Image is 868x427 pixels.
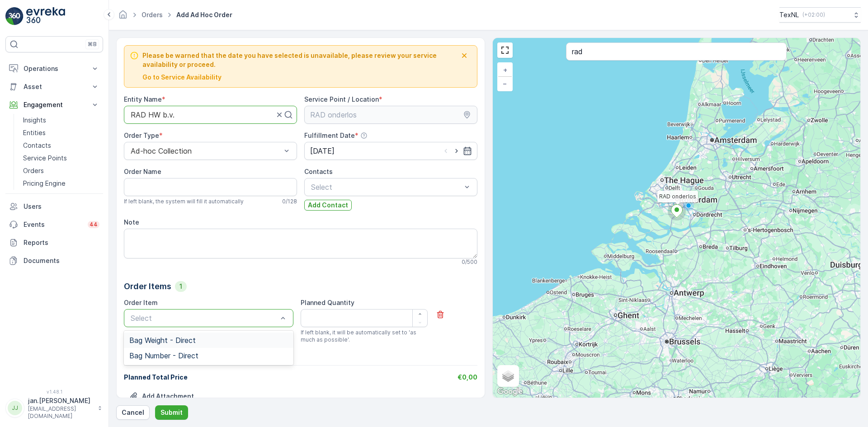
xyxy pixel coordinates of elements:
[142,51,457,69] span: Please be warned that the date you have selected is unavailable, please review your service avail...
[503,66,507,74] span: +
[124,198,244,205] span: If left blank, the system will fill it automatically
[122,408,144,417] p: Cancel
[5,7,24,25] img: logo
[24,82,85,91] p: Asset
[24,64,85,73] p: Operations
[5,60,103,78] button: Operations
[5,252,103,270] a: Documents
[24,256,99,265] p: Documents
[498,43,512,57] a: View Fullscreen
[503,80,507,87] span: −
[124,95,162,103] label: Entity Name
[311,182,462,192] p: Select
[19,177,103,190] a: Pricing Engine
[116,405,150,420] button: Cancel
[301,299,354,306] label: Planned Quantity
[779,10,799,19] p: TexNL
[24,238,99,247] p: Reports
[19,139,103,152] a: Contacts
[24,220,82,229] p: Events
[304,106,477,124] input: RAD onderlos
[142,73,222,82] button: Go to Service Availability
[23,116,46,125] p: Insights
[304,131,355,139] label: Fulfillment Date
[23,154,67,163] p: Service Points
[131,313,278,324] p: Select
[779,7,861,23] button: TexNL(+02:00)
[498,63,512,77] a: Zoom In
[160,408,183,417] p: Submit
[124,131,159,139] label: Order Type
[5,96,103,114] button: Engagement
[142,11,163,19] a: Orders
[498,77,512,90] a: Zoom Out
[19,114,103,127] a: Insights
[360,132,368,139] div: Help Tooltip Icon
[124,389,199,404] button: Upload File
[495,386,525,398] a: Open this area in Google Maps (opens a new window)
[308,201,348,210] p: Add Contact
[304,95,379,103] label: Service Point / Location
[458,373,477,381] span: €0,00
[129,336,196,344] span: Bag Weight - Direct
[19,127,103,139] a: Entities
[8,401,22,415] div: JJ
[5,234,103,252] a: Reports
[24,100,85,109] p: Engagement
[24,202,99,211] p: Users
[23,179,66,188] p: Pricing Engine
[23,166,44,175] p: Orders
[304,200,352,211] button: Add Contact
[566,42,787,61] input: Search address or service points
[155,405,188,420] button: Submit
[124,299,158,306] label: Order Item
[5,197,103,216] a: Users
[495,386,525,398] img: Google
[5,216,103,234] a: Events44
[304,142,477,160] input: dd/mm/yyyy
[142,392,194,401] p: Add Attachment
[28,405,93,420] p: [EMAIL_ADDRESS][DOMAIN_NAME]
[802,11,825,19] p: ( +02:00 )
[124,373,188,382] p: Planned Total Price
[5,396,103,420] button: JJjan.[PERSON_NAME][EMAIL_ADDRESS][DOMAIN_NAME]
[301,329,428,343] span: If left blank, it will be automatically set to 'as much as possible'.
[124,280,171,293] p: Order Items
[5,389,103,394] span: v 1.48.1
[304,168,333,175] label: Contacts
[179,282,183,291] p: 1
[90,221,98,228] p: 44
[129,352,198,360] span: Bag Number - Direct
[175,10,234,19] span: Add Ad Hoc Order
[5,78,103,96] button: Asset
[498,366,518,386] a: Layers
[23,128,46,137] p: Entities
[88,41,97,48] p: ⌘B
[28,396,93,405] p: jan.[PERSON_NAME]
[26,7,65,25] img: logo_light-DOdMpM7g.png
[124,218,139,226] label: Note
[19,164,103,177] a: Orders
[23,141,51,150] p: Contacts
[282,198,297,205] p: 0 / 128
[124,168,161,175] label: Order Name
[19,152,103,164] a: Service Points
[462,258,477,266] p: 0 / 500
[118,13,128,21] a: Homepage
